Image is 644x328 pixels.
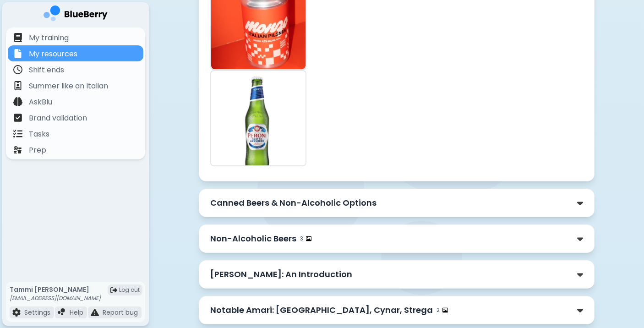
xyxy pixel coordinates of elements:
[437,306,448,314] div: 2
[29,49,77,60] p: My resources
[44,5,108,24] img: company logo
[13,145,22,154] img: file icon
[13,113,22,122] img: file icon
[13,33,22,42] img: file icon
[13,49,22,58] img: file icon
[29,33,69,44] p: My training
[119,286,140,294] span: Log out
[306,236,311,241] img: image
[70,308,83,317] p: Help
[577,234,583,244] img: down chevron
[577,270,583,279] img: down chevron
[29,129,49,140] p: Tasks
[13,65,22,74] img: file icon
[300,235,311,242] div: 3
[211,71,306,165] img: A green bottle of Peroni Nastro Azzurro beer with visible condensation.
[110,287,117,294] img: logout
[210,232,296,245] p: Non-Alcoholic Beers
[12,308,21,317] img: file icon
[24,308,50,317] p: Settings
[210,197,377,209] p: Canned Beers & Non-Alcoholic Options
[577,198,583,208] img: down chevron
[10,285,101,294] p: Tammi [PERSON_NAME]
[577,306,583,315] img: down chevron
[29,97,52,108] p: AskBlu
[10,295,101,302] p: [EMAIL_ADDRESS][DOMAIN_NAME]
[13,81,22,90] img: file icon
[29,65,64,76] p: Shift ends
[13,97,22,106] img: file icon
[91,308,99,317] img: file icon
[29,81,108,92] p: Summer like an Italian
[103,308,138,317] p: Report bug
[442,307,448,313] img: image
[210,304,433,317] p: Notable Amari: [GEOGRAPHIC_DATA], Cynar, Strega
[210,268,352,281] p: [PERSON_NAME]: An Introduction
[29,113,87,124] p: Brand validation
[29,145,46,156] p: Prep
[13,129,22,138] img: file icon
[58,308,66,317] img: file icon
